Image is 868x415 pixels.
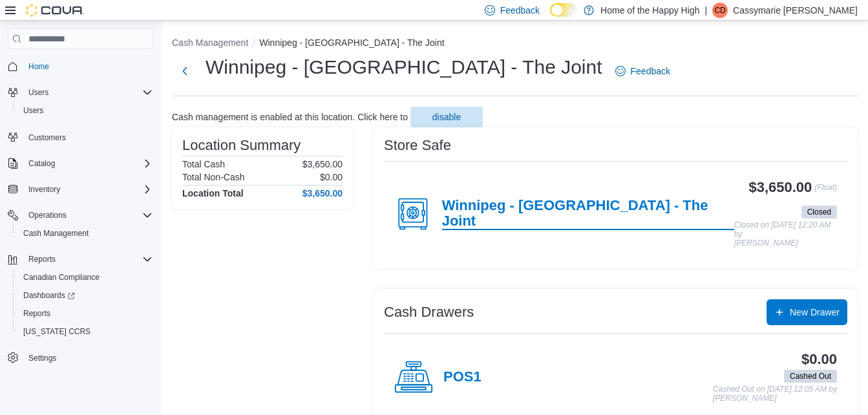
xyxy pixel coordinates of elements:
span: Settings [23,350,153,366]
span: Canadian Compliance [23,272,100,282]
a: Canadian Compliance [18,270,105,285]
p: $3,650.00 [302,159,343,169]
h6: Total Cash [182,159,225,169]
span: Customers [23,129,153,145]
p: | [704,3,707,18]
h4: POS1 [443,369,482,386]
span: Inventory [23,182,153,197]
span: Reports [28,254,56,264]
span: Home [28,61,49,72]
span: Users [23,105,43,116]
span: Catalog [23,156,153,171]
div: Cassymarie D'Errico [712,3,728,18]
span: Home [23,58,153,74]
button: Operations [23,207,72,223]
button: Users [3,83,158,101]
span: Operations [28,210,67,220]
p: Cassymarie [PERSON_NAME] [733,3,858,18]
span: Cashed Out [790,370,831,382]
button: disable [410,107,483,127]
button: Cash Management [13,224,158,242]
a: [US_STATE] CCRS [18,324,96,339]
span: Cash Management [23,228,89,239]
button: Inventory [23,182,65,197]
span: CD [714,3,725,18]
span: Cashed Out [784,370,837,383]
a: Users [18,103,48,118]
button: Settings [3,348,158,367]
button: Inventory [3,180,158,198]
a: Settings [23,350,61,366]
span: Reports [23,308,50,319]
nav: Complex example [8,52,153,401]
h6: Total Non-Cash [182,172,245,182]
span: Closed [801,206,837,218]
h3: Location Summary [182,138,301,153]
p: (Float) [814,180,837,203]
button: Winnipeg - [GEOGRAPHIC_DATA] - The Joint [259,37,444,48]
button: Reports [23,251,61,267]
span: Closed [807,206,831,218]
span: Cash Management [18,226,153,241]
span: Feedback [500,4,540,17]
button: Canadian Compliance [13,268,158,286]
a: Home [23,59,54,74]
h3: Store Safe [384,138,451,153]
button: Users [13,101,158,120]
button: Home [3,57,158,76]
button: Catalog [3,154,158,173]
span: [US_STATE] CCRS [23,326,90,337]
img: Cova [26,4,84,17]
span: Reports [23,251,153,267]
span: Washington CCRS [18,324,153,339]
h1: Winnipeg - [GEOGRAPHIC_DATA] - The Joint [206,54,602,80]
span: Canadian Compliance [18,270,153,285]
span: Users [18,103,153,118]
p: Home of the Happy High [600,3,699,18]
button: Users [23,85,54,100]
a: Dashboards [13,286,158,304]
span: Users [28,87,48,98]
a: Feedback [610,58,675,84]
span: Feedback [631,65,670,78]
span: Users [23,85,153,100]
button: Next [172,58,198,84]
button: Cash Management [172,37,248,48]
button: New Drawer [767,299,847,325]
p: $0.00 [320,172,343,182]
button: Catalog [23,156,60,171]
h4: Winnipeg - [GEOGRAPHIC_DATA] - The Joint [442,198,734,230]
h4: $3,650.00 [302,188,343,198]
a: Customers [23,130,71,145]
a: Reports [18,306,56,321]
span: Inventory [28,184,60,195]
a: Dashboards [18,288,80,303]
button: Reports [13,304,158,323]
h4: Location Total [182,188,244,198]
span: Catalog [28,158,55,169]
h3: $0.00 [801,352,837,367]
p: Closed on [DATE] 12:20 AM by [PERSON_NAME] [734,221,837,248]
span: Dashboards [18,288,153,303]
span: Settings [28,353,56,363]
p: Cash management is enabled at this location. Click here to [172,112,408,122]
h3: $3,650.00 [749,180,812,195]
button: Operations [3,206,158,224]
span: Customers [28,133,66,143]
span: Operations [23,207,153,223]
button: Reports [3,250,158,268]
button: [US_STATE] CCRS [13,323,158,341]
span: disable [432,111,461,123]
span: Dashboards [23,290,75,301]
span: Reports [18,306,153,321]
h3: Cash Drawers [384,304,474,320]
span: New Drawer [790,306,840,319]
input: Dark Mode [550,3,577,17]
nav: An example of EuiBreadcrumbs [172,36,858,52]
p: Cashed Out on [DATE] 12:05 AM by [PERSON_NAME] [713,385,837,403]
button: Customers [3,127,158,146]
a: Cash Management [18,226,94,241]
span: Dark Mode [550,17,551,17]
